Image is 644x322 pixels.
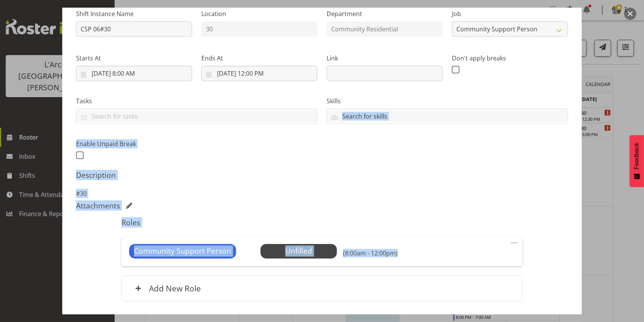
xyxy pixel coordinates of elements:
[76,171,568,180] h5: Description
[76,9,192,18] label: Shift Instance Name
[76,110,317,122] input: Search for tasks
[201,66,317,81] input: Click to select...
[327,9,443,18] label: Department
[76,139,192,148] label: Enable Unpaid Break
[76,21,192,37] input: Shift Instance Name
[121,218,522,227] h5: Roles
[327,110,568,122] input: Search for skills
[134,246,231,257] span: Community Support Person
[201,9,317,18] label: Location
[327,96,568,106] label: Skills
[201,54,317,63] label: Ends At
[285,246,312,256] span: Unfilled
[76,96,317,106] label: Tasks
[633,143,640,169] span: Feedback
[149,283,201,293] h6: Add New Role
[452,9,568,18] label: Job
[343,249,398,257] h6: (8:00am - 12:00pm)
[76,66,192,81] input: Click to select...
[327,54,443,63] label: Link
[76,201,120,210] h5: Attachments
[452,54,568,63] label: Don't apply breaks
[76,189,568,198] p: #30
[76,54,192,63] label: Starts At
[629,135,644,187] button: Feedback - Show survey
